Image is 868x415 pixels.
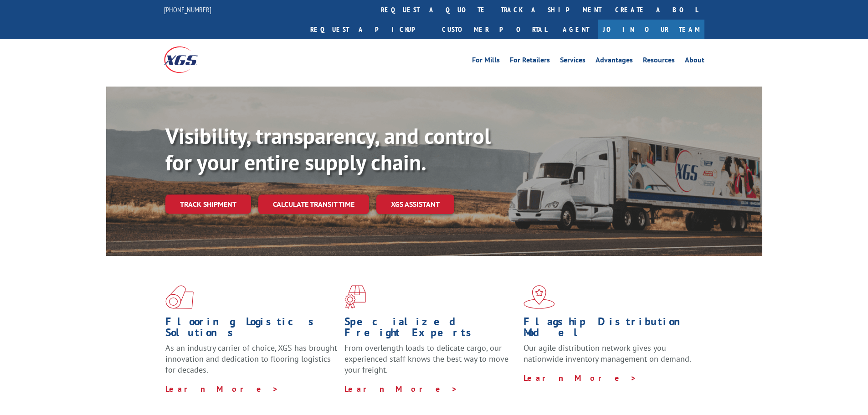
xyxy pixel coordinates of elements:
h1: Specialized Freight Experts [344,316,517,343]
p: From overlength loads to delicate cargo, our experienced staff knows the best way to move your fr... [344,343,517,383]
a: For Mills [472,56,500,67]
a: Customer Portal [435,20,554,39]
a: Learn More > [524,373,637,383]
a: Learn More > [344,384,458,394]
a: Calculate transit time [258,195,369,214]
a: For Retailers [510,56,550,67]
a: Track shipment [165,195,251,214]
h1: Flooring Logistics Solutions [165,316,338,343]
img: xgs-icon-flagship-distribution-model-red [524,285,555,309]
img: xgs-icon-focused-on-flooring-red [344,285,366,309]
a: Advantages [596,56,633,67]
a: Learn More > [165,384,279,394]
span: As an industry carrier of choice, XGS has brought innovation and dedication to flooring logistics... [165,343,337,375]
span: Our agile distribution network gives you nationwide inventory management on demand. [524,343,691,364]
a: [PHONE_NUMBER] [164,5,211,14]
a: About [685,56,704,67]
b: Visibility, transparency, and control for your entire supply chain. [165,122,491,176]
img: xgs-icon-total-supply-chain-intelligence-red [165,285,194,309]
a: XGS ASSISTANT [376,195,454,214]
h1: Flagship Distribution Model [524,316,696,343]
a: Resources [643,56,675,67]
a: Services [560,56,586,67]
a: Agent [554,20,598,39]
a: Request a pickup [303,20,435,39]
a: Join Our Team [598,20,704,39]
